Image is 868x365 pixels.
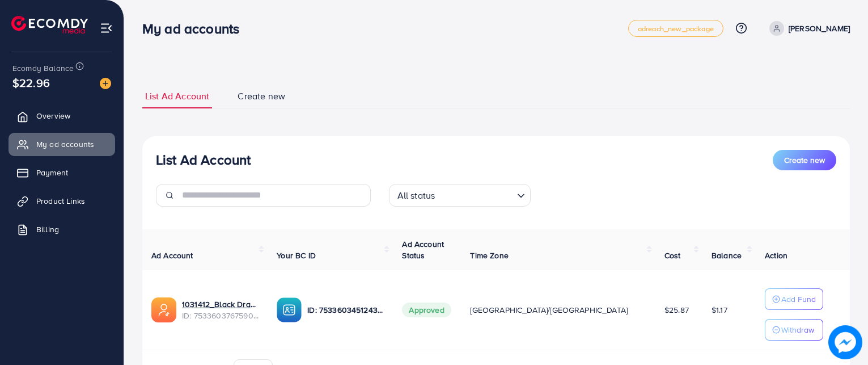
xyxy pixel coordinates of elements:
a: 1031412_Black Dragon Collection_1754053834653 [182,299,259,310]
img: ic-ba-acc.ded83a64.svg [277,297,302,322]
span: Ad Account Status [402,238,444,261]
div: Search for option [389,184,531,207]
span: Create new [238,90,285,103]
span: All status [395,187,438,204]
a: Overview [9,104,115,127]
span: Balance [712,250,742,261]
span: $25.87 [664,304,689,316]
img: ic-ads-acc.e4c84228.svg [151,297,176,322]
span: Billing [36,224,59,235]
img: image [828,325,862,359]
span: adreach_new_package [638,25,714,32]
span: Action [765,250,787,261]
span: Payment [36,167,68,178]
a: adreach_new_package [628,20,723,37]
span: Your BC ID [277,250,316,261]
p: Add Fund [781,292,816,306]
span: Time Zone [470,250,508,261]
a: Product Links [9,190,115,212]
p: Withdraw [781,323,814,337]
span: ID: 7533603767590862864 [182,310,259,321]
span: List Ad Account [145,90,209,103]
p: ID: 7533603451243708417 [307,303,384,317]
span: Cost [664,250,681,261]
img: menu [100,22,113,35]
button: Create new [773,150,836,170]
button: Withdraw [765,319,823,341]
span: Product Links [36,195,85,207]
span: Ecomdy Balance [12,62,74,74]
button: Add Fund [765,288,823,310]
h3: My ad accounts [142,20,248,37]
span: [GEOGRAPHIC_DATA]/[GEOGRAPHIC_DATA] [470,304,628,316]
img: image [100,78,111,89]
h3: List Ad Account [156,152,251,168]
a: [PERSON_NAME] [765,21,850,36]
div: <span class='underline'>1031412_Black Dragon Collection_1754053834653</span></br>7533603767590862864 [182,299,259,322]
span: My ad accounts [36,139,94,150]
span: $1.17 [712,304,727,316]
span: Ad Account [151,250,193,261]
span: $22.96 [12,74,50,91]
a: Payment [9,161,115,184]
img: logo [11,16,88,33]
p: [PERSON_NAME] [789,22,850,35]
span: Approved [402,303,451,317]
input: Search for option [438,185,512,204]
span: Create new [784,154,825,166]
a: Billing [9,218,115,241]
a: My ad accounts [9,133,115,156]
span: Overview [36,110,70,121]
